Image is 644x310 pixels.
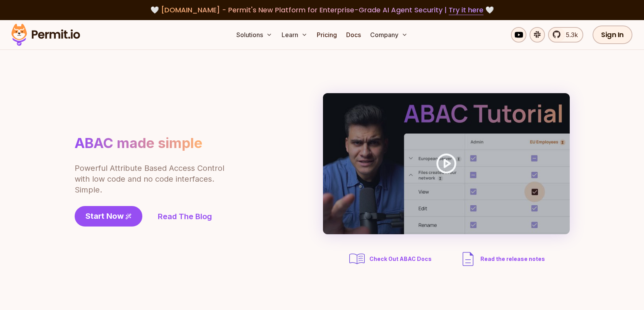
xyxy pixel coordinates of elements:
a: Start Now [75,206,142,227]
a: Sign In [593,26,632,44]
a: 5.3k [548,27,583,43]
span: Start Now [85,211,124,221]
a: Check Out ABAC Docs [348,250,434,268]
img: description [459,250,477,268]
span: Read the release notes [480,255,545,263]
div: 🤍 🤍 [19,5,625,15]
a: Docs [343,27,364,43]
button: Solutions [233,27,275,43]
a: Read The Blog [158,211,212,222]
span: 5.3k [561,30,578,39]
img: abac docs [348,250,366,268]
img: Permit logo [8,22,84,48]
p: Powerful Attribute Based Access Control with low code and no code interfaces. Simple. [75,163,225,195]
a: Pricing [314,27,340,43]
a: Read the release notes [459,250,545,268]
span: [DOMAIN_NAME] - Permit's New Platform for Enterprise-Grade AI Agent Security | [161,5,483,15]
span: Check Out ABAC Docs [369,255,432,263]
h1: ABAC made simple [75,135,202,152]
button: Company [367,27,411,43]
button: Learn [278,27,311,43]
a: Try it here [449,5,483,15]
